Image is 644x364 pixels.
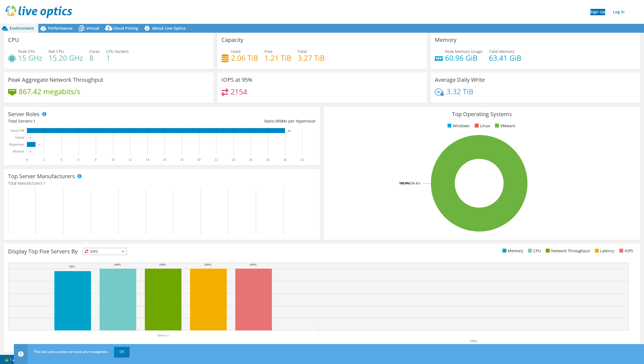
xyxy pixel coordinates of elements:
h4: 15.20 GHz [49,55,83,61]
text: 10 [111,158,115,162]
li: Memory [501,248,523,254]
h4: 2.06 TiB [231,55,258,61]
a: About Live Optics [142,24,190,33]
h3: Capacity [221,37,243,43]
text: 2 [43,158,45,162]
a: Log In [610,8,627,16]
span: Used [231,49,241,54]
h4: 867.42 megabits/s [19,88,80,95]
text: 100% [249,263,257,266]
h3: IOPS at 95% [221,77,252,83]
span: 1 [44,180,46,186]
h3: Server Roles [8,111,40,117]
text: 0 [30,136,31,139]
text: 1 [38,143,40,146]
text: Other [470,339,477,343]
text: 22 [214,158,218,162]
text: 0 [30,150,31,153]
li: Network Throughput [544,248,590,254]
h3: Average Daily Write [435,77,485,83]
text: 100% [159,263,166,266]
li: Linux [473,123,490,129]
h3: Top Server Manufacturers [8,173,75,179]
span: Performance [48,26,72,31]
text: 14 [146,158,149,162]
h4: 3.27 TiB [298,55,325,61]
h4: 2154 [231,89,247,95]
span: 1 [33,118,36,124]
text: 96% [69,265,75,268]
text: 4 [60,158,62,162]
h4: Total Manufacturers: [8,180,316,186]
text: Hypervisor [9,142,24,146]
h3: CPU [8,37,19,43]
li: Windows [446,123,470,129]
span: Cloud Pricing [113,26,138,31]
text: 20 [197,158,201,162]
tspan: ESXi 8.0 [409,181,420,185]
a: Sign Up [588,8,608,16]
text: Virtual [15,136,24,139]
div: Ratio: VMs per Hypervisor [162,118,316,124]
text: 30 [288,129,291,132]
span: Cores [89,49,100,54]
div: Total Servers: [8,118,162,124]
text: 100% [114,263,121,266]
li: VMware [494,123,515,129]
span: Peak Memory Usage [445,49,483,54]
span: Free [264,49,272,54]
h4: 15 GHz [18,55,42,61]
span: CPU Sockets [106,49,129,54]
h3: Peak Aggregate Network Throughput [8,77,103,83]
h3: Memory [435,37,456,43]
span: Net CPU [49,49,64,54]
text: 12 [128,158,132,162]
h4: 1 [106,55,129,61]
text: Guest VM [10,129,24,133]
text: Server 1 [158,334,169,337]
span: Virtual [86,26,99,31]
text: 32 [300,158,304,162]
tspan: 100.0% [399,181,409,185]
text: 24 [232,158,235,162]
h4: 3.32 TiB [446,88,473,95]
span: Environment [10,26,34,31]
li: IOPS [618,248,633,254]
h4: 1.21 TiB [264,55,291,61]
text: Physical [13,149,24,153]
text: 28 [266,158,269,162]
span: This site uses cookies to track your navigation. [34,349,108,354]
text: 30 [283,158,287,162]
h4: 8 [89,55,100,61]
span: Total [298,49,307,54]
img: live_optics_svg.svg [6,6,72,18]
text: 26 [249,158,252,162]
h3: Top Operating Systems [328,111,636,117]
a: 1 [1,356,18,363]
li: Latency [594,248,614,254]
span: IOPS [83,248,127,255]
text: 0 [26,158,28,162]
text: 100% [204,263,211,266]
text: 16 [163,158,166,162]
text: 8 [95,158,97,162]
span: Total Memory [489,49,514,54]
text: 18 [180,158,183,162]
text: 6 [78,158,79,162]
h4: 63.41 GiB [489,55,521,61]
h4: 60.96 GiB [445,55,483,61]
a: OK [114,347,130,357]
span: 30 [275,118,279,124]
li: CPU [527,248,541,254]
span: Peak CPU [18,49,35,54]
